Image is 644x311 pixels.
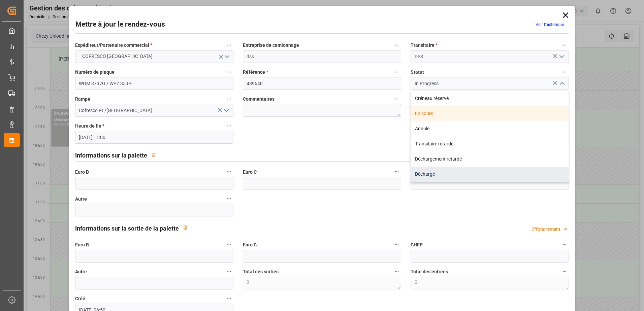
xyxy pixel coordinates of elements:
[225,240,233,249] button: Euro B
[225,194,233,203] button: Autre
[560,68,569,76] button: Statut
[243,242,257,247] font: Euro C
[556,78,567,89] button: Fermer le menu
[75,123,101,129] font: Heure de fin
[75,224,179,233] h2: Informations sur la sortie de la palette
[243,277,401,289] textarea: 0
[179,221,192,234] button: View description
[411,121,569,136] div: Annulé
[411,167,569,182] div: Déchargé
[79,53,156,60] span: COFRESCO [GEOGRAPHIC_DATA]
[225,95,233,103] button: Rampe
[75,96,90,102] font: Rampe
[243,169,257,175] font: Euro C
[75,69,115,75] font: Numéro de plaque
[225,122,233,130] button: Heure de fin *
[392,41,401,49] button: Entreprise de camionnage
[411,77,569,90] input: Type à rechercher/sélectionner
[221,105,231,116] button: Ouvrir le menu
[75,50,233,63] button: Ouvrir le menu
[75,104,233,117] input: Type à rechercher/sélectionner
[556,51,567,62] button: Ouvrir le menu
[225,294,233,303] button: Créé
[243,69,265,75] font: Référence
[392,167,401,176] button: Euro C
[75,196,87,202] font: Autre
[536,22,564,27] a: Voir l’historique
[75,296,85,301] font: Créé
[411,69,424,75] font: Statut
[411,277,569,289] textarea: 0
[225,267,233,276] button: Autre
[75,42,149,48] font: Expéditeur/Partenaire commercial
[243,96,275,102] font: Commentaires
[411,42,434,48] font: Transitaire
[392,267,401,276] button: Total des sorties
[75,131,233,144] input: JJ-MM-AAAA HH :MM
[392,95,401,103] button: Commentaires
[392,240,401,249] button: Euro C
[411,242,423,247] font: CHEP
[147,148,160,161] button: View description
[411,269,448,274] font: Total des entrées
[411,106,569,121] div: En cours
[560,41,569,49] button: Transitaire *
[392,68,401,76] button: Référence *
[532,226,560,233] div: Effondrement
[225,167,233,176] button: Euro B
[75,151,147,160] h2: Informations sur la palette
[225,41,233,49] button: Expéditeur/Partenaire commercial *
[243,269,279,274] font: Total des sorties
[243,42,299,48] font: Entreprise de camionnage
[560,240,569,249] button: CHEP
[75,242,89,247] font: Euro B
[75,269,87,274] font: Autre
[411,136,569,151] div: Transitaire retardé
[411,151,569,167] div: Déchargement retardé
[75,19,165,30] h2: Mettre à jour le rendez-vous
[225,68,233,76] button: Numéro de plaque
[411,91,569,106] div: Créneau réservé
[560,267,569,276] button: Total des entrées
[75,169,89,175] font: Euro B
